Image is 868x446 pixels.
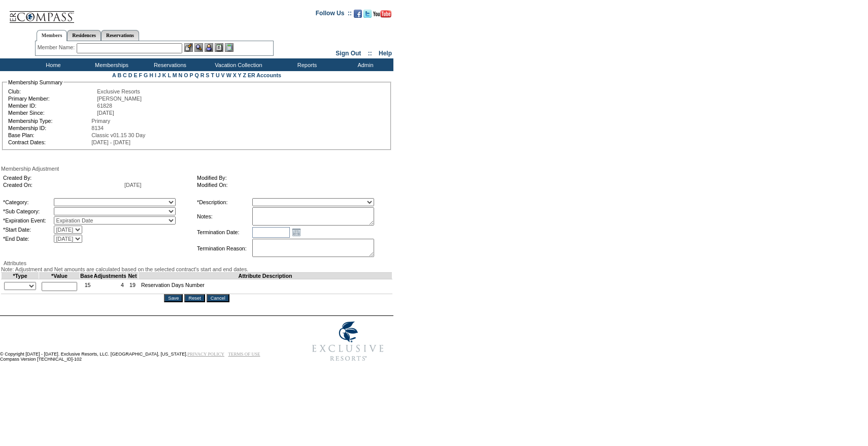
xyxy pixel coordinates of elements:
[97,103,112,109] span: 61828
[354,10,362,18] img: Become our fan on Facebook
[187,352,224,357] a: PRIVACY POLICY
[184,72,188,78] a: O
[335,58,393,71] td: Admin
[238,72,242,78] a: Y
[138,279,392,294] td: Reservation Days Number
[201,72,205,78] a: R
[184,43,193,52] img: b_edit.gif
[124,182,142,188] span: [DATE]
[207,294,229,302] input: Cancel
[3,226,53,234] td: *Start Date:
[37,30,68,41] a: Members
[97,95,142,102] span: [PERSON_NAME]
[194,72,198,78] a: Q
[8,88,96,94] td: Club:
[8,95,96,102] td: Primary Member:
[9,3,75,23] img: Compass Home
[221,72,225,78] a: V
[243,72,246,78] a: Z
[226,72,231,78] a: W
[123,72,127,78] a: C
[205,43,213,52] img: Impersonate
[197,182,387,188] td: Modified On:
[149,72,153,78] a: H
[336,50,361,57] a: Sign Out
[164,294,183,302] input: Save
[80,279,93,294] td: 15
[197,207,251,226] td: Notes:
[91,139,130,145] span: [DATE] - [DATE]
[8,103,96,109] td: Member ID:
[127,273,139,279] td: Net
[93,273,127,279] td: Adjustments
[8,110,96,116] td: Member Since:
[139,72,142,78] a: F
[80,273,93,279] td: Base
[38,43,77,52] div: Member Name:
[158,72,161,78] a: J
[117,72,121,78] a: B
[277,58,335,71] td: Reports
[197,227,251,238] td: Termination Date:
[81,58,140,71] td: Memberships
[368,50,372,57] span: ::
[363,10,372,18] img: Follow us on Twitter
[97,88,140,94] span: Exclusive Resorts
[3,207,53,215] td: *Sub Category:
[216,72,220,78] a: U
[198,58,277,71] td: Vacation Collection
[173,72,177,78] a: M
[3,235,53,243] td: *End Date:
[3,175,123,181] td: Created By:
[23,58,81,71] td: Home
[354,13,362,19] a: Become our fan on Facebook
[3,216,53,225] td: *Expiration Event:
[101,30,139,41] a: Reservations
[303,316,393,367] img: Exclusive Resorts
[3,182,123,188] td: Created On:
[179,72,183,78] a: N
[7,79,63,85] legend: Membership Summary
[184,294,205,302] input: Reset
[91,118,110,124] span: Primary
[97,110,114,116] span: [DATE]
[197,198,251,206] td: *Description:
[215,43,223,52] img: Reservations
[197,239,251,258] td: Termination Reason:
[138,273,392,279] td: Attribute Description
[3,198,53,206] td: *Category:
[8,118,90,124] td: Membership Type:
[211,72,214,78] a: T
[127,279,139,294] td: 19
[291,227,302,238] a: Open the calendar popup.
[373,13,391,19] a: Subscribe to our YouTube Channel
[1,260,392,266] div: Attributes
[2,273,39,279] td: *Type
[144,72,148,78] a: G
[67,30,101,41] a: Residences
[1,166,392,172] div: Membership Adjustment
[379,50,392,57] a: Help
[8,139,90,145] td: Contract Dates:
[93,279,127,294] td: 4
[248,72,281,78] a: ER Accounts
[363,13,372,19] a: Follow us on Twitter
[194,43,203,52] img: View
[155,72,156,78] a: I
[39,273,80,279] td: *Value
[8,132,90,138] td: Base Plan:
[197,175,387,181] td: Modified By:
[140,58,198,71] td: Reservations
[128,72,132,78] a: D
[233,72,237,78] a: X
[162,72,166,78] a: K
[91,125,104,131] span: 8134
[228,352,260,357] a: TERMS OF USE
[373,10,391,18] img: Subscribe to our YouTube Channel
[225,43,233,52] img: b_calculator.gif
[8,125,90,131] td: Membership ID:
[91,132,145,138] span: Classic v01.15 30 Day
[206,72,209,78] a: S
[133,72,137,78] a: E
[112,72,116,78] a: A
